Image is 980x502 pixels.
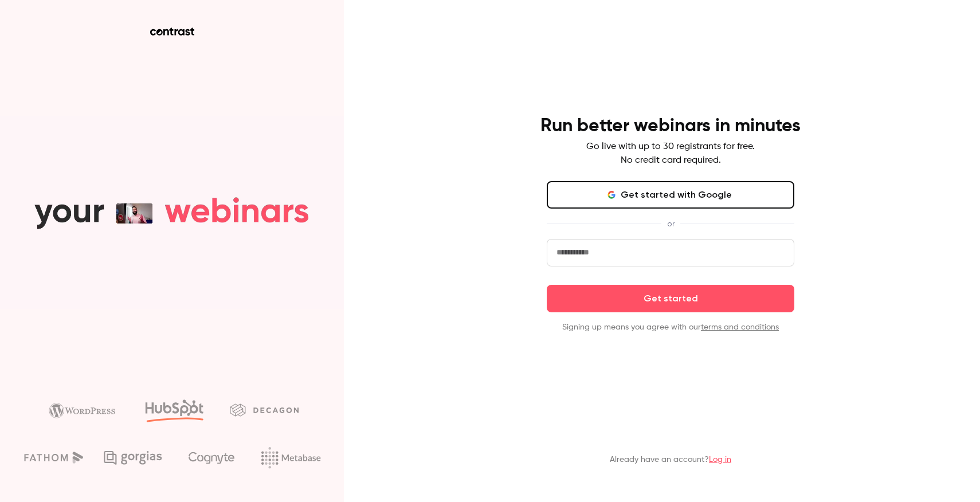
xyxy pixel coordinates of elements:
[547,321,794,333] p: Signing up means you agree with our
[540,115,801,138] h4: Run better webinars in minutes
[547,285,794,312] button: Get started
[586,140,755,167] p: Go live with up to 30 registrants for free. No credit card required.
[701,323,779,331] a: terms and conditions
[661,218,680,230] span: or
[709,456,731,464] a: Log in
[230,403,299,416] img: decagon
[547,181,794,209] button: Get started with Google
[610,454,731,465] p: Already have an account?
